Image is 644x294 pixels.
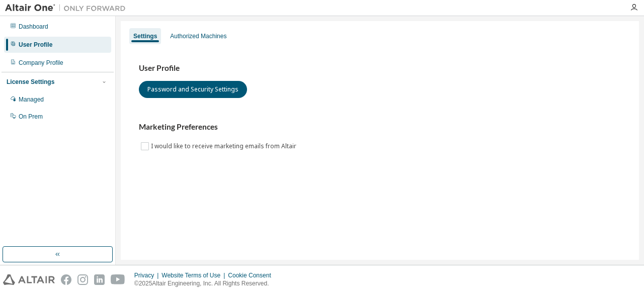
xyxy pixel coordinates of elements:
[19,41,52,49] div: User Profile
[19,113,43,121] div: On Prem
[19,59,63,67] div: Company Profile
[162,271,228,279] div: Website Terms of Use
[228,271,277,279] div: Cookie Consent
[94,274,105,285] img: linkedin.svg
[77,274,88,285] img: instagram.svg
[7,78,54,86] div: License Settings
[19,23,48,31] div: Dashboard
[134,279,277,288] p: © 2025 Altair Engineering, Inc. All Rights Reserved.
[111,274,125,285] img: youtube.svg
[151,140,298,152] label: I would like to receive marketing emails from Altair
[134,271,162,279] div: Privacy
[139,81,247,98] button: Password and Security Settings
[170,32,226,40] div: Authorized Machines
[3,274,55,285] img: altair_logo.svg
[139,63,621,73] h3: User Profile
[19,95,44,104] div: Managed
[5,3,131,13] img: Altair One
[133,32,157,40] div: Settings
[61,274,71,285] img: facebook.svg
[139,122,621,132] h3: Marketing Preferences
